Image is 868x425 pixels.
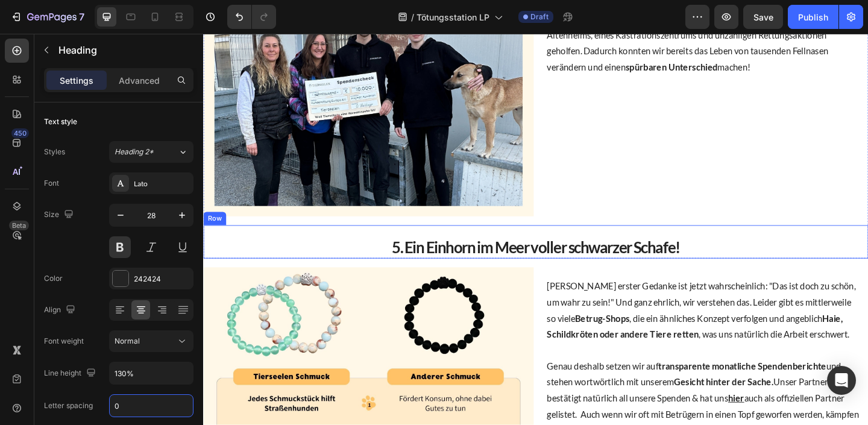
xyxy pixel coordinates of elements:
[5,5,90,29] button: 7
[44,365,98,382] div: Line height
[134,274,190,285] div: 242424
[44,178,59,189] div: Font
[827,366,856,395] div: Open Intercom Messenger
[44,336,84,347] div: Font weight
[44,116,77,127] div: Text style
[512,373,620,385] strong: Gesicht hinter der Sache.
[753,12,773,22] span: Save
[495,356,678,367] strong: transparente monatliche Spendenberichte
[411,11,414,24] span: /
[115,336,140,345] span: Normal
[530,11,549,22] span: Draft
[9,221,29,230] div: Beta
[44,146,65,157] div: Styles
[11,128,29,138] div: 450
[788,5,838,29] button: Publish
[110,395,193,417] input: Auto
[374,266,714,336] p: [PERSON_NAME] erster Gedanke ist jetzt wahrscheinlich: "Das ist doch zu schön, um wahr zu sein!" ...
[110,362,193,384] input: Auto
[134,178,190,189] div: Lato
[404,304,464,315] strong: Betrug-Shops
[58,43,189,57] p: Heading
[119,74,160,87] p: Advanced
[417,11,489,24] span: Tötungsstation LP
[115,146,154,157] span: Heading 2*
[743,5,783,29] button: Save
[227,5,276,29] div: Undo/Redo
[44,207,76,223] div: Size
[79,10,84,24] p: 7
[374,304,696,333] strong: Haie, Schildkröten oder andere Tiere retten
[203,34,868,425] iframe: To enrich screen reader interactions, please activate Accessibility in Grammarly extension settings
[571,391,588,402] a: hier
[44,273,63,284] div: Color
[60,74,93,87] p: Settings
[109,330,193,352] button: Normal
[109,141,193,163] button: Heading 2*
[44,302,78,318] div: Align
[798,11,828,24] div: Publish
[44,400,93,411] div: Letter spacing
